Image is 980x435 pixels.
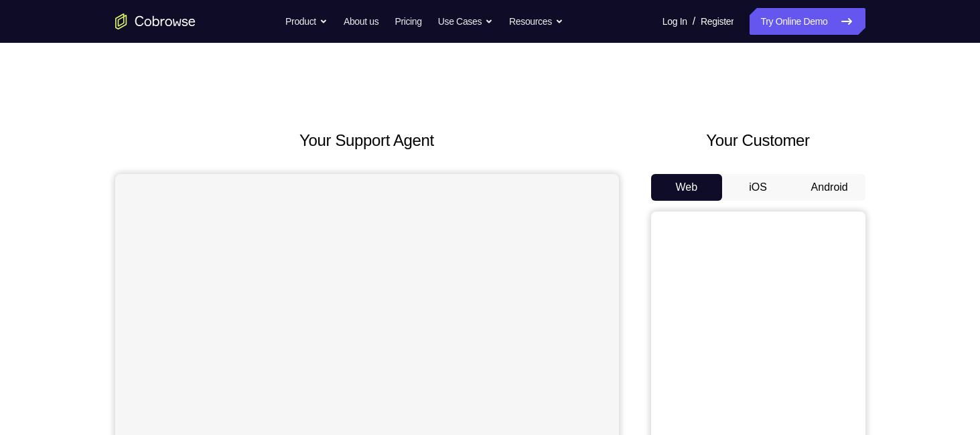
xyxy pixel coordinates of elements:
button: Product [285,8,328,35]
a: Register [701,8,733,35]
a: Try Online Demo [750,8,865,35]
button: iOS [722,174,794,201]
a: Log In [662,8,687,35]
button: Android [794,174,865,201]
button: Web [651,174,723,201]
h2: Your Support Agent [115,128,619,153]
a: Go to the home page [115,13,196,29]
button: Use Cases [438,8,493,35]
button: Resources [509,8,563,35]
span: / [693,13,695,29]
a: Pricing [395,8,421,35]
a: About us [344,8,378,35]
h2: Your Customer [651,128,865,153]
